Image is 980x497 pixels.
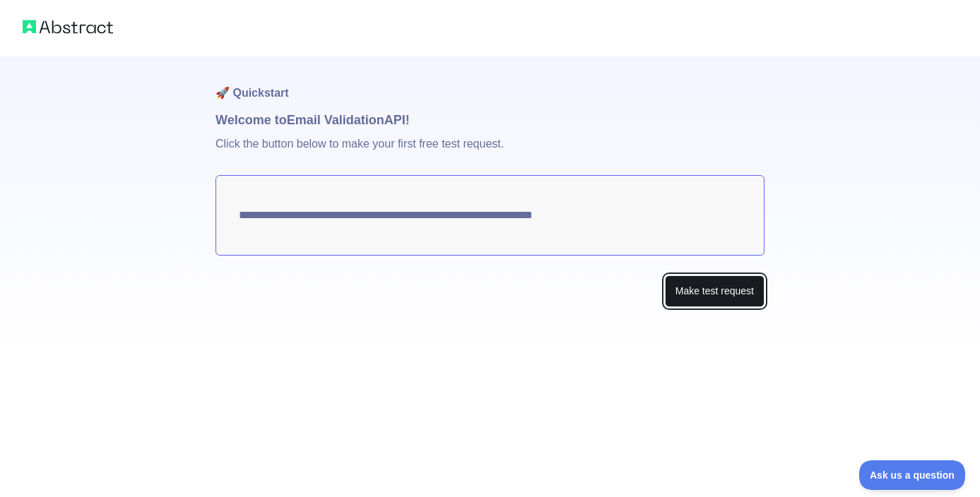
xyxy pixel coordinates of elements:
[665,275,764,307] button: Make test request
[216,110,764,130] h1: Welcome to Email Validation API!
[23,17,113,37] img: Abstract logo
[216,56,764,110] h1: 🚀 Quickstart
[216,130,764,175] p: Click the button below to make your first free test request.
[859,460,966,490] iframe: Toggle Customer Support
